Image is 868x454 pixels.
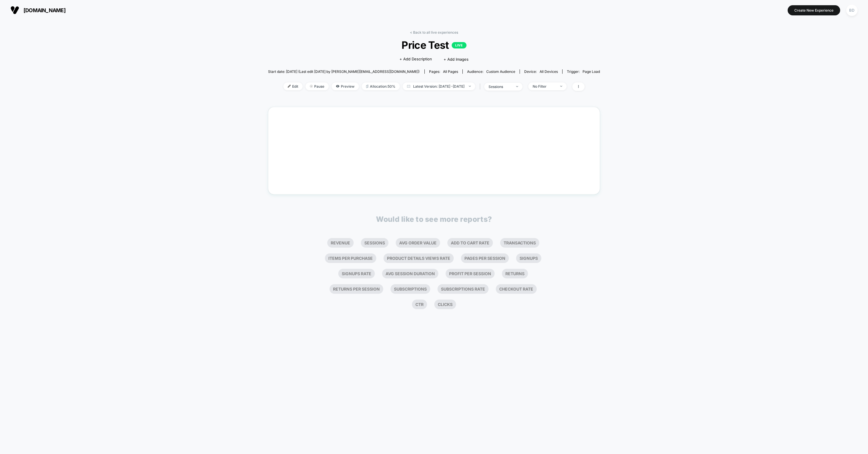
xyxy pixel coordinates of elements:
li: Items Per Purchase [325,253,376,263]
img: end [516,86,518,87]
div: No Filter [533,84,556,89]
span: + Add Description [399,56,432,62]
span: [DOMAIN_NAME] [23,7,66,13]
img: Visually logo [10,6,19,15]
li: Returns [502,269,528,278]
p: LIVE [452,42,466,48]
span: Edit [283,82,303,90]
li: Product Details Views Rate [384,253,454,263]
li: Profit Per Session [446,269,495,278]
div: Pages: [429,69,458,74]
div: Trigger: [567,69,600,74]
span: all devices [540,69,558,74]
li: Signups Rate [338,269,375,278]
li: Checkout Rate [496,284,537,294]
li: Subscriptions [390,284,430,294]
button: [DOMAIN_NAME] [9,6,67,15]
span: all pages [443,69,458,74]
div: sessions [489,84,512,89]
li: Ctr [412,300,427,309]
li: Add To Cart Rate [447,238,493,248]
img: rebalance [366,85,368,88]
li: Avg Order Value [396,238,440,248]
li: Sessions [361,238,388,248]
span: Device: [520,69,562,74]
span: Price Test [285,39,583,51]
li: Pages Per Session [461,253,509,263]
span: Page Load [583,69,600,74]
li: Revenue [327,238,354,248]
li: Returns Per Session [330,284,383,294]
li: Signups [516,253,541,263]
span: Start date: [DATE] (Last edit [DATE] by [PERSON_NAME][EMAIL_ADDRESS][DOMAIN_NAME]) [268,69,419,74]
div: BD [846,5,858,16]
a: < Back to all live experiences [410,30,458,35]
img: calendar [407,85,410,88]
img: end [310,85,313,88]
li: Subscriptions Rate [437,284,489,294]
li: Avg Session Duration [382,269,438,278]
span: + Add Images [444,57,469,62]
li: Transactions [500,238,539,248]
li: Clicks [434,300,456,309]
span: Custom Audience [486,69,515,74]
span: | [478,82,484,91]
button: Create New Experience [788,5,840,15]
img: edit [288,85,291,88]
span: Pause [305,82,329,90]
img: end [560,86,562,87]
span: Preview [332,82,359,90]
div: Audience: [467,69,515,74]
span: Allocation: 50% [362,82,400,90]
button: BD [845,4,859,16]
span: Latest Version: [DATE] - [DATE] [403,82,475,90]
p: Would like to see more reports? [376,215,492,224]
img: end [469,86,471,87]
